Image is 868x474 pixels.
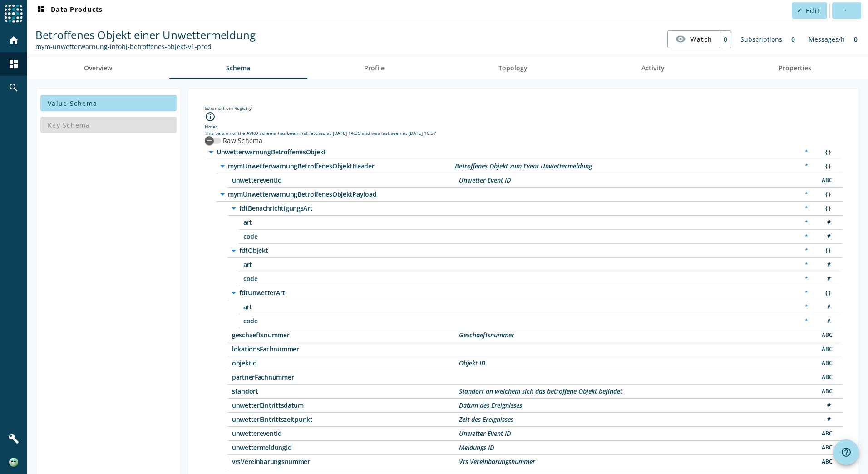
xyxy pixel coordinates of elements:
[459,388,622,395] div: Description
[817,190,835,199] div: Object
[239,205,466,212] span: /mymUnwetterwarnungBetroffenesObjektPayload/fdtBenachrichtigungsArt
[817,176,835,185] div: String
[217,149,444,155] span: /
[800,218,813,227] div: Required
[817,331,835,340] div: String
[817,457,835,467] div: String
[736,30,787,48] div: Subscriptions
[459,360,485,366] div: Description
[226,65,250,71] span: Schema
[817,162,835,171] div: Object
[787,30,799,48] div: 0
[243,233,470,240] span: /mymUnwetterwarnungBetroffenesObjektPayload/fdtBenachrichtigungsArt/code
[8,433,19,444] mat-icon: build
[8,59,19,69] mat-icon: dashboard
[817,401,835,410] div: Number
[455,163,592,169] div: Description
[217,189,228,200] i: arrow_drop_down
[205,123,842,130] div: Note:
[779,65,811,71] span: Properties
[217,161,228,172] i: arrow_drop_down
[48,99,97,108] span: Value Schema
[797,8,802,13] mat-icon: edit
[35,42,256,51] div: Kafka Topic: mym-unwetterwarnung-infobj-betroffenes-objekt-v1-prod
[841,8,846,13] mat-icon: more_horiz
[5,5,23,23] img: spoud-logo.svg
[35,5,103,16] span: Data Products
[817,345,835,354] div: String
[668,31,720,47] button: Watch
[232,444,459,451] span: /mymUnwetterwarnungBetroffenesObjektPayload/unwettermeldungId
[817,415,835,425] div: Number
[849,30,862,48] div: 0
[817,359,835,368] div: String
[228,203,239,214] i: arrow_drop_down
[228,163,455,169] span: /mymUnwetterwarnungBetroffenesObjektHeader
[84,65,112,71] span: Overview
[221,136,263,145] label: Raw Schema
[205,130,842,136] div: This version of the AVRO schema has been first fetched at [DATE] 14:35 and was last seen at [DATE...
[690,31,712,47] span: Watch
[232,332,459,338] span: /mymUnwetterwarnungBetroffenesObjektPayload/geschaeftsnummer
[800,274,813,284] div: Required
[35,5,46,16] mat-icon: dashboard
[817,148,835,157] div: Object
[817,443,835,453] div: String
[817,260,835,270] div: Number
[817,387,835,396] div: String
[9,458,18,467] img: c8853b046b457d109473eda86948a014
[800,288,813,298] div: Required
[841,447,852,458] mat-icon: help_outline
[232,416,459,423] span: /mymUnwetterwarnungBetroffenesObjektPayload/unwetterEintrittszeitpunkt
[817,204,835,213] div: Object
[8,35,19,46] mat-icon: home
[806,6,820,15] span: Edit
[205,111,216,122] i: info_outline
[8,82,19,93] mat-icon: search
[817,218,835,227] div: Number
[720,31,731,48] div: 0
[800,246,813,256] div: Required
[800,190,813,199] div: Required
[459,430,511,437] div: Description
[800,204,813,213] div: Required
[228,287,239,298] i: arrow_drop_down
[641,65,665,71] span: Activity
[459,416,513,423] div: Description
[232,388,459,395] span: /mymUnwetterwarnungBetroffenesObjektPayload/standort
[817,316,835,326] div: Number
[232,360,459,366] span: /mymUnwetterwarnungBetroffenesObjektPayload/objektId
[804,30,849,48] div: Messages/h
[206,147,217,158] i: arrow_drop_down
[817,429,835,439] div: String
[239,290,466,296] span: /mymUnwetterwarnungBetroffenesObjektPayload/fdtUnwetterArt
[232,374,459,380] span: /mymUnwetterwarnungBetroffenesObjektPayload/partnerFachnummer
[243,304,470,310] span: /mymUnwetterwarnungBetroffenesObjektPayload/fdtUnwetterArt/art
[792,2,827,19] button: Edit
[243,276,470,282] span: /mymUnwetterwarnungBetroffenesObjektPayload/fdtObjekt/code
[205,105,842,111] div: Schema from Registry
[243,262,470,268] span: /mymUnwetterwarnungBetroffenesObjektPayload/fdtObjekt/art
[364,65,385,71] span: Profile
[239,247,466,254] span: /mymUnwetterwarnungBetroffenesObjektPayload/fdtObjekt
[459,444,494,451] div: Description
[228,191,455,197] span: /mymUnwetterwarnungBetroffenesObjektPayload
[817,373,835,382] div: String
[459,402,522,409] div: Description
[817,302,835,312] div: Number
[40,95,177,111] button: Value Schema
[817,274,835,284] div: Number
[232,459,459,465] span: /mymUnwetterwarnungBetroffenesObjektPayload/vrsVereinbarungsnummer
[459,177,511,183] div: Description
[228,245,239,256] i: arrow_drop_down
[817,288,835,298] div: Object
[800,162,813,171] div: Required
[232,402,459,409] span: /mymUnwetterwarnungBetroffenesObjektPayload/unwetterEintrittsdatum
[243,318,470,324] span: /mymUnwetterwarnungBetroffenesObjektPayload/fdtUnwetterArt/code
[800,232,813,242] div: Required
[32,2,106,19] button: Data Products
[817,246,835,256] div: Object
[675,34,686,44] mat-icon: visibility
[459,459,535,465] div: Description
[800,260,813,270] div: Required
